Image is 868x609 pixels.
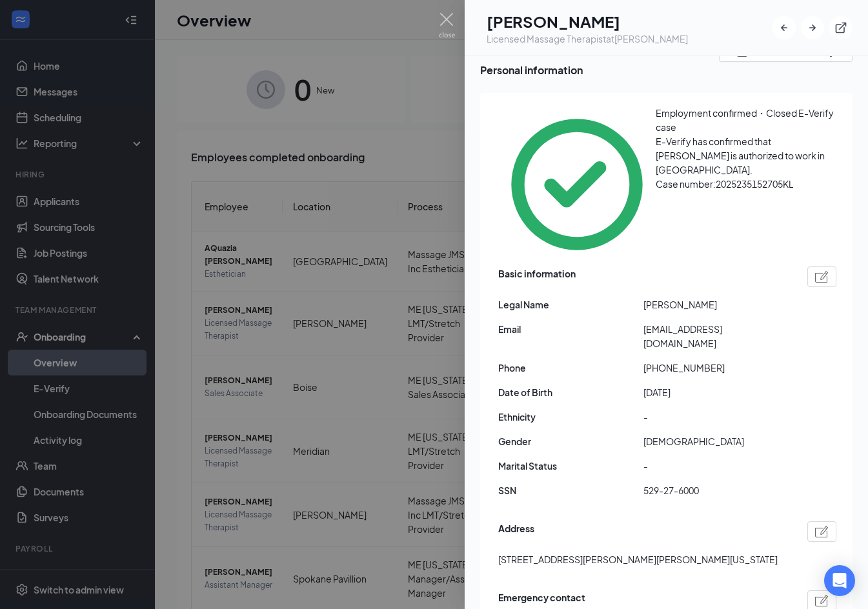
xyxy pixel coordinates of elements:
svg: ArrowLeftNew [778,21,791,34]
span: [PHONE_NUMBER] [643,361,789,375]
span: Email [498,322,643,336]
span: SSN [498,483,643,497]
span: E-Verify has confirmed that [PERSON_NAME] is authorized to work in [GEOGRAPHIC_DATA]. [656,135,825,175]
span: Gender [498,434,643,448]
span: [PERSON_NAME] [643,297,789,312]
svg: ExternalLink [834,21,847,34]
svg: ArrowRight [806,21,819,34]
span: Personal information [480,62,853,78]
span: Ethnicity [498,410,643,424]
button: ExternalLink [829,16,853,39]
h1: [PERSON_NAME] [487,10,688,32]
span: [STREET_ADDRESS][PERSON_NAME][PERSON_NAME][US_STATE] [498,552,778,566]
span: [DATE] [643,385,789,399]
span: 529-27-6000 [643,483,789,497]
button: ArrowRight [801,16,824,39]
span: Employment confirmed・Closed E-Verify case [656,107,834,133]
span: Basic information [498,266,576,287]
div: Open Intercom Messenger [824,565,855,596]
svg: CheckmarkCircle [498,106,656,263]
span: Case number: 2025235152705KL [656,178,793,190]
span: Phone [498,361,643,375]
span: Address [498,521,534,542]
div: Licensed Massage Therapist at [PERSON_NAME] [487,32,688,45]
span: - [643,459,789,473]
button: ArrowLeftNew [772,16,796,39]
span: Marital Status [498,459,643,473]
span: Legal Name [498,297,643,312]
span: - [643,410,789,424]
span: [DEMOGRAPHIC_DATA] [643,434,789,448]
span: Date of Birth [498,385,643,399]
span: [EMAIL_ADDRESS][DOMAIN_NAME] [643,322,789,350]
